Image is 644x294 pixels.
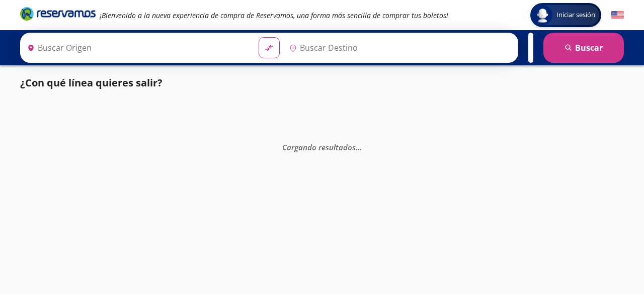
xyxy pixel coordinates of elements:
[611,9,624,22] button: English
[552,10,599,20] span: Iniciar sesión
[285,35,513,60] input: Buscar Destino
[23,35,251,60] input: Buscar Origen
[543,33,624,63] button: Buscar
[20,6,96,24] a: Brand Logo
[20,6,96,21] i: Brand Logo
[100,11,448,20] em: ¡Bienvenido a la nueva experiencia de compra de Reservamos, una forma más sencilla de comprar tus...
[282,142,362,152] em: Cargando resultados
[360,142,362,152] span: .
[20,75,163,90] p: ¿Con qué línea quieres salir?
[358,142,360,152] span: .
[356,142,358,152] span: .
